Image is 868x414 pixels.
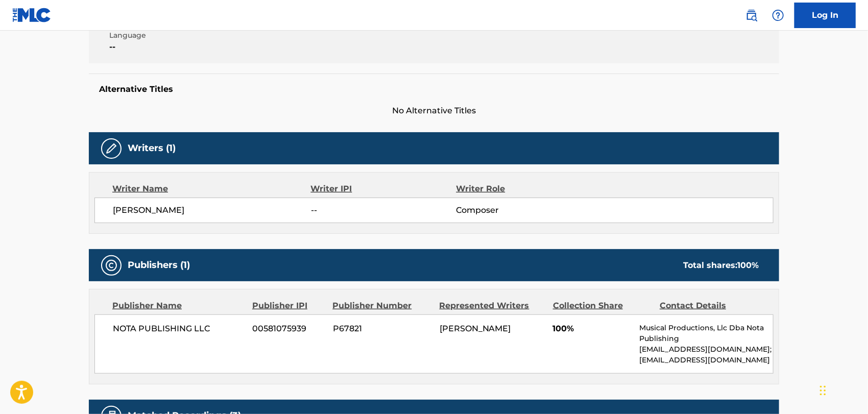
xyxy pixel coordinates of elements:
a: Log In [794,3,856,28]
div: Represented Writers [440,300,545,312]
h5: Alternative Titles [99,84,769,94]
div: Writer Name [112,183,311,195]
a: Public Search [741,5,762,26]
span: P67821 [333,323,432,335]
div: Publisher Number [332,300,431,312]
img: help [772,9,784,21]
p: [EMAIL_ADDRESS][DOMAIN_NAME];[EMAIL_ADDRESS][DOMAIN_NAME] [640,344,773,366]
div: Writer IPI [311,183,456,195]
div: Contact Details [660,300,759,312]
div: Publisher Name [112,300,245,312]
div: Collection Share [553,300,652,312]
span: [PERSON_NAME] [440,324,511,333]
span: Language [109,30,274,41]
div: Total shares: [683,259,759,272]
img: Writers [105,142,117,155]
div: Arrastrar [820,375,826,406]
span: No Alternative Titles [89,105,779,117]
img: MLC Logo [12,8,52,22]
span: 100 % [737,260,759,270]
span: NOTA PUBLISHING LLC [113,323,245,335]
h5: Writers (1) [128,142,176,154]
p: Musical Productions, Llc Dba Nota Publishing [640,323,773,344]
span: -- [311,204,456,216]
span: 00581075939 [253,323,325,335]
iframe: Chat Widget [817,365,868,414]
div: Writer Role [456,183,588,195]
div: Publisher IPI [252,300,325,312]
img: Publishers [105,259,117,272]
div: Help [768,5,788,26]
img: search [745,9,758,21]
span: [PERSON_NAME] [113,204,311,216]
span: Composer [456,204,588,216]
span: 100% [553,323,632,335]
h5: Publishers (1) [128,259,190,271]
div: Widget de chat [817,365,868,414]
span: -- [109,41,274,53]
